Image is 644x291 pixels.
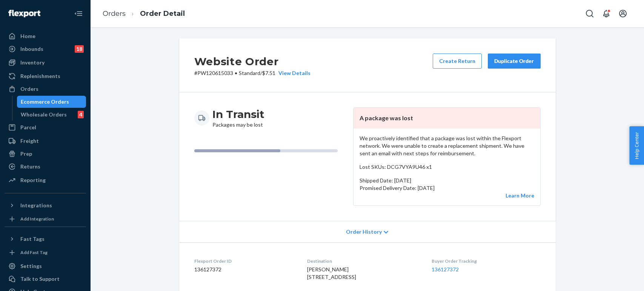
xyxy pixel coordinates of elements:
[307,266,356,280] span: [PERSON_NAME] [STREET_ADDRESS]
[20,32,35,40] div: Home
[360,135,534,157] p: We proactively identified that a package was lost within the Flexport network. We were unable to ...
[20,59,45,66] div: Inventory
[582,6,597,21] button: Open Search Box
[21,111,67,118] div: Wholesale Orders
[20,137,39,145] div: Freight
[5,214,86,224] a: Add Integration
[17,96,86,108] a: Ecommerce Orders
[78,111,84,118] div: 4
[20,45,43,53] div: Inbounds
[5,121,86,133] a: Parcel
[5,199,86,211] button: Integrations
[488,54,541,69] button: Duplicate Order
[20,176,46,184] div: Reporting
[20,262,42,270] div: Settings
[239,70,260,76] span: Standard
[17,109,86,121] a: Wholesale Orders4
[599,6,614,21] button: Open notifications
[5,83,86,95] a: Orders
[20,235,45,243] div: Fast Tags
[5,148,86,160] a: Prep
[433,54,482,69] button: Create Return
[20,124,36,131] div: Parcel
[5,70,86,82] a: Replenishments
[140,9,185,18] a: Order Detail
[354,108,540,129] header: A package was lost
[20,150,32,158] div: Prep
[5,233,86,245] button: Fast Tags
[8,10,40,17] img: Flexport logo
[235,70,237,76] span: •
[432,258,540,264] dt: Buyer Order Tracking
[346,228,382,236] span: Order History
[20,85,38,93] div: Orders
[71,6,86,21] button: Close Navigation
[5,30,86,42] a: Home
[5,161,86,173] a: Returns
[5,135,86,147] a: Freight
[5,43,86,55] a: Inbounds18
[20,202,52,209] div: Integrations
[20,216,54,222] div: Add Integration
[20,275,60,283] div: Talk to Support
[5,57,86,69] a: Inventory
[20,163,40,170] div: Returns
[20,72,60,80] div: Replenishments
[360,177,534,184] p: Shipped Date: [DATE]
[506,192,534,199] a: Learn More
[307,258,420,264] dt: Destination
[20,249,48,256] div: Add Fast Tag
[21,98,69,106] div: Ecommerce Orders
[194,266,295,273] dd: 136127372
[194,258,295,264] dt: Flexport Order ID
[5,248,86,257] a: Add Fast Tag
[360,184,534,192] p: Promised Delivery Date: [DATE]
[432,266,459,273] a: 136127372
[194,54,310,69] h2: Website Order
[212,107,264,129] div: Packages may be lost
[5,174,86,186] a: Reporting
[360,163,534,171] p: Lost SKUs: DCG7VYA9U46 x1
[275,69,310,77] button: View Details
[5,273,86,285] a: Talk to Support
[103,9,126,18] a: Orders
[194,69,310,77] p: # PW120615033 / $7.51
[75,45,84,53] div: 18
[97,3,191,25] ol: breadcrumbs
[494,57,534,65] div: Duplicate Order
[212,107,264,121] h3: In Transit
[5,260,86,272] a: Settings
[615,6,630,21] button: Open account menu
[629,126,644,165] button: Help Center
